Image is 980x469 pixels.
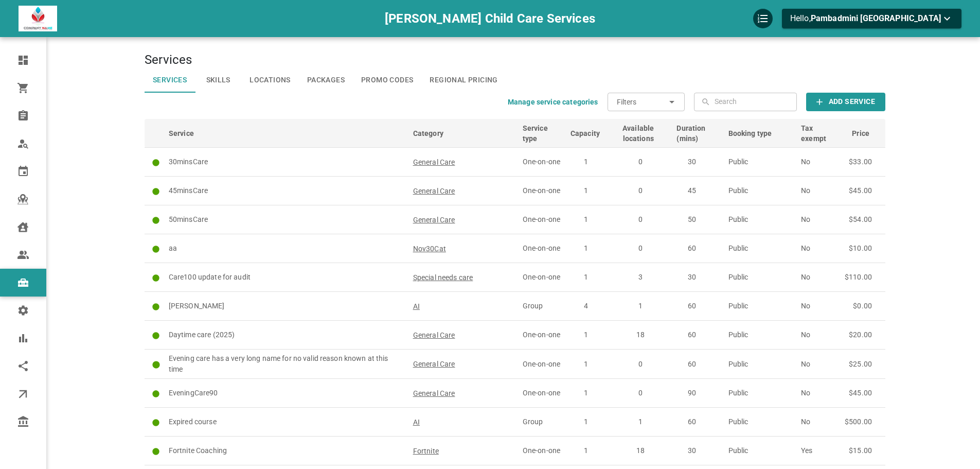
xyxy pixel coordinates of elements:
p: 0 [618,359,663,370]
p: 0 [618,214,663,225]
p: 1 [618,301,663,311]
h4: Services [145,53,885,68]
b: Add Service [829,95,875,108]
span: Booking type [728,128,786,138]
span: $10.00 [849,244,872,252]
p: 1 [564,329,607,340]
span: $33.00 [849,158,872,166]
p: One-on-one [523,359,561,370]
button: Hello,Pambadmini [GEOGRAPHIC_DATA] [782,9,961,28]
span: $0.00 [853,302,872,310]
span: $15.00 [849,446,872,455]
span: AI [413,301,420,311]
p: Group [523,416,561,427]
p: 60 [671,416,713,427]
p: 30minsCare [169,157,404,167]
svg: Active [152,303,161,311]
p: 0 [618,388,663,398]
svg: Active [152,245,161,254]
p: Public [728,359,792,370]
p: 1 [564,388,607,398]
p: aa [169,243,404,254]
p: Yes [801,445,840,456]
p: 1 [564,214,607,225]
input: Search [715,93,794,111]
p: EveningCare90 [169,388,404,398]
span: Category [413,128,457,138]
span: General Care [413,186,455,196]
p: Public [728,272,792,283]
p: Public [728,214,792,225]
p: No [801,388,840,398]
svg: Active [152,360,161,369]
p: Public [728,416,792,427]
p: 1 [564,359,607,370]
p: Daytime care (2025) [169,329,404,340]
span: Fortnite [413,446,439,456]
img: company-logo [19,6,57,31]
p: Group [523,301,561,311]
span: $45.00 [849,186,872,195]
p: 60 [671,329,713,340]
p: No [801,243,840,254]
p: 60 [671,301,713,311]
p: 0 [618,243,663,254]
p: 1 [618,416,663,427]
p: 0 [618,185,663,196]
span: Tax exempt [801,123,840,144]
p: 1 [564,272,607,283]
p: Care100 update for audit [169,272,404,283]
p: 18 [618,445,663,456]
p: Public [728,388,792,398]
p: 60 [671,243,713,254]
svg: Active [152,447,161,456]
span: Nov30Cat [413,244,446,254]
span: $54.00 [849,215,872,223]
p: One-on-one [523,214,561,225]
p: One-on-one [523,243,561,254]
span: $500.00 [845,418,872,426]
p: Expired course [169,416,404,427]
a: Promo Codes [353,68,421,93]
p: 1 [564,445,607,456]
a: Locations [241,68,299,93]
span: $25.00 [849,360,872,368]
p: No [801,416,840,427]
a: Packages [299,68,353,93]
button: Add Service [806,93,885,111]
div: QuickStart Guide [753,9,773,28]
p: 45minsCare [169,185,404,196]
p: One-on-one [523,157,561,167]
span: Pambadmini [GEOGRAPHIC_DATA] [811,13,941,23]
p: Public [728,301,792,311]
span: Duration (mins) [676,123,719,144]
b: Manage service categories [508,98,598,106]
span: General Care [413,388,455,398]
p: 90 [671,388,713,398]
span: $110.00 [845,273,872,281]
p: One-on-one [523,272,561,283]
p: 45 [671,185,713,196]
span: Special needs care [413,272,473,283]
span: $45.00 [849,389,872,397]
p: 60 [671,359,713,370]
p: No [801,329,840,340]
p: 4 [564,301,607,311]
p: One-on-one [523,445,561,456]
p: 1 [564,416,607,427]
p: 0 [618,157,663,167]
p: 1 [564,157,607,167]
span: General Care [413,330,455,340]
span: General Care [413,157,455,167]
span: Available locations [622,123,667,144]
svg: Active [152,274,161,283]
p: 30 [671,445,713,456]
p: [PERSON_NAME] [169,301,404,311]
p: 18 [618,329,663,340]
svg: Active [152,390,161,398]
p: No [801,272,840,283]
p: 30 [671,157,713,167]
p: Fortnite Coaching [169,445,404,456]
span: Service type [523,123,561,144]
a: Services [145,68,195,93]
